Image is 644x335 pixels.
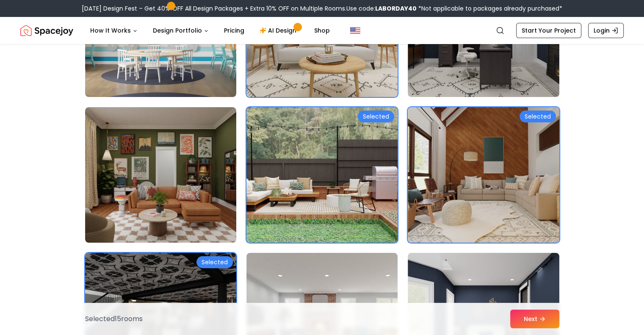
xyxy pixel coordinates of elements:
[146,22,216,39] button: Design Portfolio
[20,17,624,44] nav: Global
[243,104,401,246] img: Room room-71
[83,22,337,39] nav: Main
[85,107,236,243] img: Room room-70
[408,107,559,243] img: Room room-72
[20,22,73,39] a: Spacejoy
[588,23,624,38] a: Login
[350,25,360,36] img: United States
[375,4,417,13] b: LABORDAY40
[196,256,233,268] div: Selected
[82,4,562,13] div: [DATE] Design Fest – Get 40% OFF All Design Packages + Extra 10% OFF on Multiple Rooms.
[358,111,394,122] div: Selected
[253,22,306,39] a: AI Design
[510,310,559,328] button: Next
[346,4,417,13] span: Use code:
[83,22,144,39] button: How It Works
[417,4,562,13] span: *Not applicable to packages already purchased*
[85,314,143,324] p: Selected 15 room s
[516,23,581,38] a: Start Your Project
[520,111,556,122] div: Selected
[217,22,251,39] a: Pricing
[307,22,337,39] a: Shop
[20,22,73,39] img: Spacejoy Logo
